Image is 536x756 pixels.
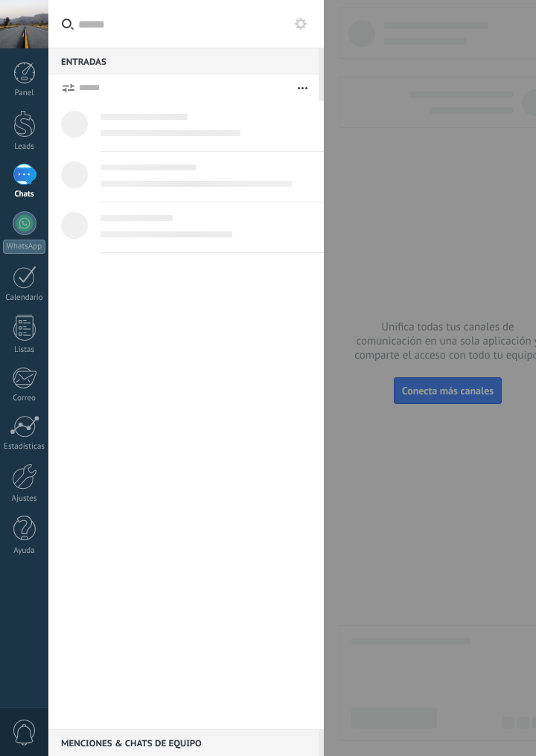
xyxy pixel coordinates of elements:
[3,142,46,152] div: Leads
[3,293,46,303] div: Calendario
[3,89,46,98] div: Panel
[3,345,46,355] div: Listas
[3,494,46,504] div: Ajustes
[3,442,46,452] div: Estadísticas
[3,240,45,254] div: WhatsApp
[48,48,319,74] div: Entradas
[3,190,46,199] div: Chats
[3,394,46,403] div: Correo
[48,729,319,756] div: Menciones & Chats de equipo
[3,546,46,556] div: Ayuda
